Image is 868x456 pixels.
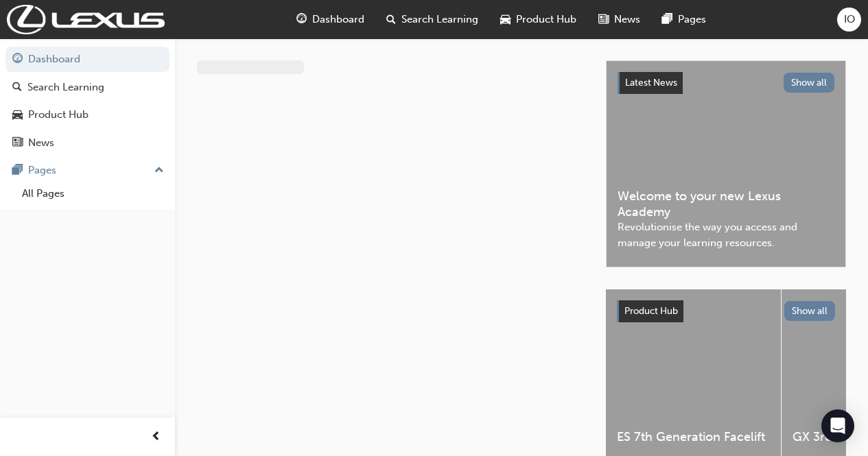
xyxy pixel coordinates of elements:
[5,158,169,183] button: Pages
[12,137,23,149] span: news-icon
[651,5,717,34] a: pages-iconPages
[12,53,23,66] span: guage-icon
[401,12,478,27] span: Search Learning
[516,12,576,27] span: Product Hub
[614,12,640,27] span: News
[606,60,846,267] a: Latest NewsShow allWelcome to your new Lexus AcademyRevolutionise the way you access and manage y...
[489,5,587,34] a: car-iconProduct Hub
[625,77,677,88] span: Latest News
[12,82,22,94] span: search-icon
[618,189,834,219] span: Welcome to your new Lexus Academy
[784,301,836,321] button: Show all
[386,11,396,28] span: search-icon
[837,8,861,32] button: IO
[5,130,169,156] a: News
[618,72,834,94] a: Latest NewsShow all
[784,73,835,93] button: Show all
[5,44,169,158] button: DashboardSearch LearningProduct HubNews
[5,75,169,100] a: Search Learning
[7,5,165,34] img: Trak
[151,429,161,446] span: prev-icon
[617,429,770,445] span: ES 7th Generation Facelift
[27,80,104,95] div: Search Learning
[12,165,23,177] span: pages-icon
[154,162,164,180] span: up-icon
[28,107,89,123] div: Product Hub
[312,12,364,27] span: Dashboard
[624,305,678,317] span: Product Hub
[285,5,375,34] a: guage-iconDashboard
[617,300,835,322] a: Product HubShow all
[12,109,23,121] span: car-icon
[28,135,54,151] div: News
[296,11,307,28] span: guage-icon
[5,47,169,72] a: Dashboard
[598,11,609,28] span: news-icon
[500,11,511,28] span: car-icon
[16,183,169,204] a: All Pages
[587,5,651,34] a: news-iconNews
[662,11,672,28] span: pages-icon
[5,102,169,128] a: Product Hub
[678,12,706,27] span: Pages
[28,163,56,178] div: Pages
[375,5,489,34] a: search-iconSearch Learning
[618,219,834,250] span: Revolutionise the way you access and manage your learning resources.
[844,12,855,27] span: IO
[821,409,854,442] div: Open Intercom Messenger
